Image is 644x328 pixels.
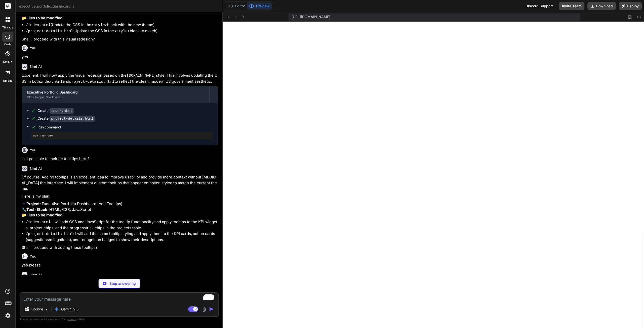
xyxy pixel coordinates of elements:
p: yes please [22,262,218,268]
textarea: To enrich screen reader interactions, please activate Accessibility in Grammarly extension settings [20,293,218,302]
code: project-details.html [50,116,95,122]
div: Discord Support [522,2,556,10]
p: Stop answering [109,281,136,286]
label: GitHub [3,60,12,64]
p: 🔹 : Executive Portfolio Dashboard (Add Tooltips) 🔧 : HTML, CSS, JavaScript 📁 : [22,201,218,218]
h6: Bind AI [29,272,42,277]
button: Executive Portfolio DashboardClick to open Workbench [22,86,209,103]
button: Invite Team [559,2,584,10]
span: [URL][DOMAIN_NAME] [292,14,330,19]
strong: Files to be modified [26,213,62,217]
code: index.html [40,80,63,84]
label: threads [2,25,13,30]
button: Preview [247,3,272,10]
strong: Files to be modified [26,16,62,20]
span: Run command [37,125,213,130]
button: Deploy [619,2,642,10]
img: icon [209,307,214,312]
div: Create [37,108,74,113]
code: /project-details.html [26,29,73,33]
img: settings [4,311,12,320]
h6: You [30,148,36,153]
span: executive_portfolio_dashboard [19,4,75,9]
code: <style> [91,23,107,27]
code: /index.html [26,220,51,224]
code: project-details.html [69,80,114,84]
button: Download [587,2,616,10]
p: Excellent. I will now apply the visual redesign based on the style. This involves updating the CS... [22,73,218,85]
strong: Tech Stack [26,207,47,212]
code: <style> [114,29,130,33]
li: : I will add CSS and JavaScript for the tooltip functionality and apply tooltips to the KPI widge... [26,219,218,231]
img: attachment [201,306,207,312]
div: Executive Portfolio Dashboard [27,90,204,95]
strong: Project [26,201,40,206]
li: (Update the CSS in the block to match) [26,28,218,34]
h6: You [30,254,36,259]
p: yes [22,54,218,60]
li: : I will add the same tooltip styling and apply them to the KPI cards, action cards (suggestions/... [26,231,218,243]
h6: Bind AI [29,64,42,69]
h6: You [30,45,36,51]
p: Shall I proceed with this visual redesign? [22,36,218,42]
button: Editor [226,3,247,10]
div: Create [37,116,95,121]
iframe: To enrich screen reader interactions, please activate Accessibility in Grammarly extension settings [223,22,644,328]
span: privacy [67,318,76,321]
p: Shall I proceed with adding these tooltips? [22,245,218,251]
p: Gemini 2.5.. [61,307,80,312]
p: Of course. Adding tooltips is an excellent idea to improve usability and provide more context wit... [22,174,218,192]
code: index.html [50,108,74,114]
img: Pick Models [45,307,49,311]
code: [DOMAIN_NAME] [127,74,156,78]
p: Source [31,307,43,312]
code: /index.html [26,23,51,27]
img: Gemini 2.5 Pro [54,307,59,312]
div: Click to open Workbench [27,95,204,99]
p: is it possible to include tool tips here? [22,156,218,162]
h6: Bind AI [29,166,42,171]
pre: npm run dev [33,134,211,138]
label: Upload [3,79,13,83]
li: (Update the CSS in the block with the new theme) [26,22,218,28]
label: code [4,42,11,46]
p: Here is my plan: [22,194,218,199]
code: /project-details.html [26,232,73,236]
p: Always double-check its answers. Your in Bind [20,317,219,322]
